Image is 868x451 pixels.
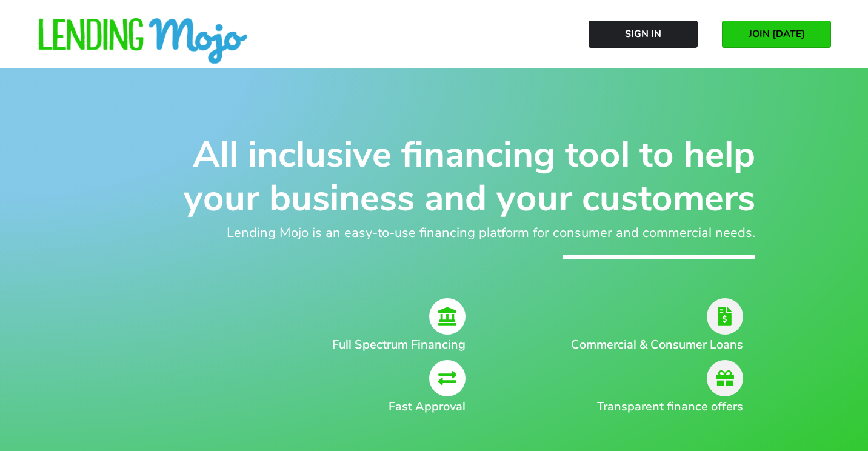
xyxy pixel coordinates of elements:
span: Sign In [625,28,661,39]
a: JOIN [DATE] [722,21,831,48]
h2: Lending Mojo is an easy-to-use financing platform for consumer and commercial needs. [113,223,755,243]
h1: All inclusive financing tool to help your business and your customers [113,133,755,220]
a: Sign In [589,21,698,48]
h2: Full Spectrum Financing [167,336,466,354]
span: JOIN [DATE] [749,28,805,39]
img: lm-horizontal-logo [37,18,249,65]
h2: Commercial & Consumer Loans [550,336,743,354]
h2: Transparent finance offers [550,398,743,416]
h2: Fast Approval [167,398,466,416]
